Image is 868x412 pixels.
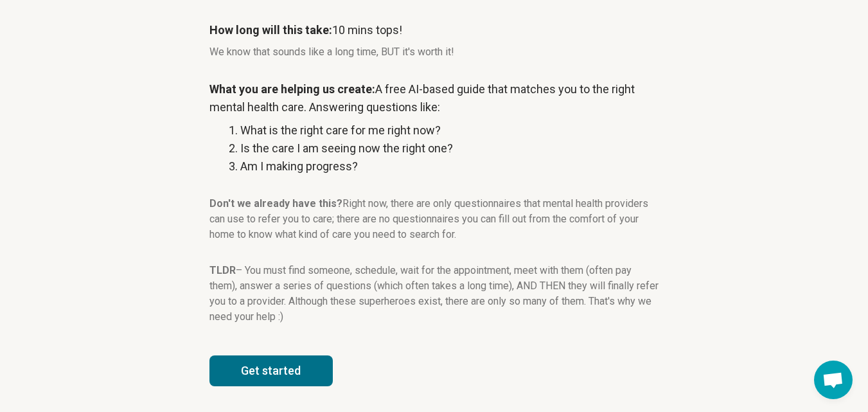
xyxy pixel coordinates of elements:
[209,263,659,325] p: – You must find someone, schedule, wait for the appointment, meet with them (often pay them), ans...
[209,196,659,242] p: Right now, there are only questionnaires that mental health providers can use to refer you to car...
[814,361,853,399] div: Open chat
[209,44,659,60] p: We know that sounds like a long time, BUT it's worth it!
[209,80,659,116] p: A free AI-based guide that matches you to the right mental health care. Answering questions like:
[209,23,332,37] strong: How long will this take:
[209,82,375,96] strong: What you are helping us create:
[209,355,333,386] button: Get started
[240,121,659,139] li: What is the right care for me right now?
[209,197,342,210] strong: Don't we already have this?
[209,264,236,276] strong: TLDR
[209,21,659,39] p: 10 mins tops!
[240,157,659,175] li: Am I making progress?
[240,139,659,157] li: Is the care I am seeing now the right one?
